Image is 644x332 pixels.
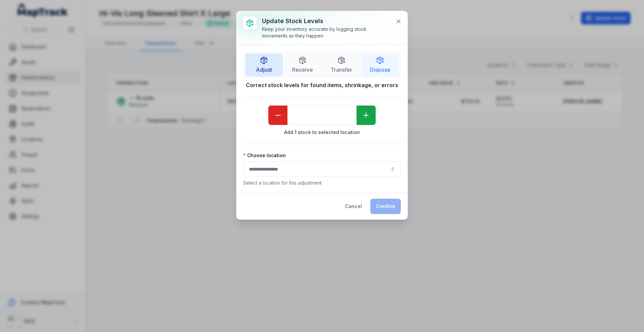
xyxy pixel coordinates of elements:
span: Adjust [256,66,272,74]
input: undefined-form-item-label [287,106,357,125]
span: Dispose [370,66,390,74]
span: Receive [292,66,313,74]
div: Keep your inventory accurate by logging stock movements as they happen. [262,26,390,39]
h3: Update stock levels [262,16,390,26]
span: Transfer [331,66,352,74]
button: Dispose [362,54,399,76]
button: Receive [284,54,322,76]
label: Choose location [243,152,286,159]
p: Select a location for this adjustment [243,180,401,186]
strong: Correct stock levels for found items, shrinkage, or errors [243,81,401,89]
button: Transfer [323,54,360,76]
strong: Add 1 stock to selected location [243,129,401,136]
button: Adjust [245,54,283,76]
button: Cancel [339,199,368,214]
